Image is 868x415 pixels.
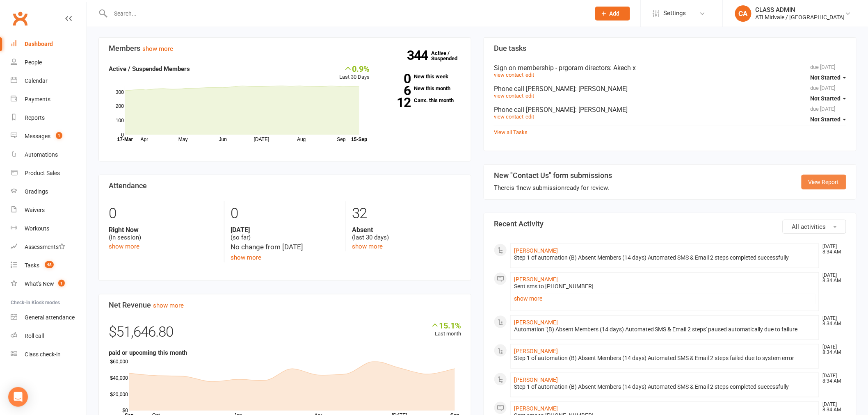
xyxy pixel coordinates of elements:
button: Add [595,7,630,21]
span: : [PERSON_NAME] [575,106,628,114]
time: [DATE] 8:34 AM [819,244,846,255]
div: Gradings [25,188,48,195]
time: [DATE] 8:34 AM [819,402,846,413]
span: Not Started [811,95,841,102]
div: ATI Midvale / [GEOGRAPHIC_DATA] [756,14,845,21]
strong: paid or upcoming this month [109,349,187,356]
a: [PERSON_NAME] [514,319,558,326]
div: 32 [352,201,461,226]
time: [DATE] 8:34 AM [819,316,846,326]
a: 12Canx. this month [382,98,461,103]
span: : [PERSON_NAME] [575,85,628,93]
div: Product Sales [25,170,60,176]
a: Tasks 48 [11,256,87,275]
div: Step 1 of automation (B) Absent Members (14 days) Automated SMS & Email 2 steps completed success... [514,254,815,261]
a: Calendar [11,72,87,90]
button: Not Started [811,70,846,85]
div: CLASS ADMIN [756,6,845,14]
strong: 6 [382,84,411,97]
span: All activities [792,223,826,230]
strong: 344 [407,49,431,62]
div: Automations [25,151,58,158]
div: Payments [25,96,50,103]
a: show more [153,302,184,309]
a: view contact [494,93,523,99]
a: show more [142,45,173,52]
h3: Recent Activity [494,220,846,228]
div: There is new submission ready for review. [494,183,612,193]
a: Clubworx [10,8,30,29]
div: (in session) [109,226,218,242]
a: Payments [11,90,87,109]
div: Phone call [PERSON_NAME] [494,106,846,114]
h3: Attendance [109,182,461,190]
div: 0 [231,201,339,226]
strong: 1 [516,184,520,192]
div: $51,646.80 [109,321,461,348]
span: : Akech x [610,64,636,72]
strong: 0 [382,73,411,85]
div: What's New [25,280,54,287]
button: Not Started [811,112,846,127]
div: 15.1% [431,321,461,330]
strong: 12 [382,96,411,109]
div: 0 [109,201,218,226]
a: Automations [11,146,87,164]
a: Reports [11,109,87,127]
a: Dashboard [11,35,87,53]
div: CA [735,5,752,22]
a: show more [109,243,139,250]
a: edit [525,93,534,99]
a: 0New this week [382,74,461,79]
a: show more [514,293,815,304]
a: view contact [494,114,523,120]
span: Not Started [811,74,841,81]
a: Assessments [11,238,87,256]
a: What's New1 [11,275,87,293]
div: Assessments [25,244,65,250]
span: 1 [56,132,62,139]
div: (so far) [231,226,339,242]
a: [PERSON_NAME] [514,276,558,283]
span: Settings [664,4,686,23]
a: edit [525,72,534,78]
div: Waivers [25,207,45,213]
span: Not Started [811,116,841,123]
h3: Net Revenue [109,301,461,309]
div: Dashboard [25,41,53,47]
div: Reports [25,114,45,121]
a: edit [525,114,534,120]
div: 0.9% [340,64,370,73]
a: [PERSON_NAME] [514,348,558,354]
div: (last 30 days) [352,226,461,242]
a: View Report [802,175,846,189]
a: Workouts [11,219,87,238]
a: View all Tasks [494,129,528,135]
time: [DATE] 8:34 AM [819,344,846,355]
input: Search... [108,8,585,19]
strong: [DATE] [231,226,339,234]
a: show more [352,243,383,250]
div: Phone call [PERSON_NAME] [494,85,846,93]
a: [PERSON_NAME] [514,247,558,254]
a: Product Sales [11,164,87,182]
a: General attendance kiosk mode [11,308,87,327]
div: Messages [25,133,50,139]
div: Automation '(B) Absent Members (14 days) Automated SMS & Email 2 steps' paused automatically due ... [514,326,815,333]
div: Roll call [25,333,44,339]
div: Workouts [25,225,49,232]
a: Class kiosk mode [11,345,87,364]
a: 6New this month [382,86,461,91]
time: [DATE] 8:34 AM [819,273,846,283]
div: Open Intercom Messenger [8,387,28,407]
strong: Absent [352,226,461,234]
a: [PERSON_NAME] [514,376,558,383]
a: Gradings [11,182,87,201]
div: People [25,59,42,66]
div: Calendar [25,78,48,84]
h3: Members [109,44,461,52]
button: All activities [783,220,846,234]
div: No change from [DATE] [231,242,339,253]
span: Add [610,10,620,17]
div: Step 1 of automation (B) Absent Members (14 days) Automated SMS & Email 2 steps failed due to sys... [514,355,815,362]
